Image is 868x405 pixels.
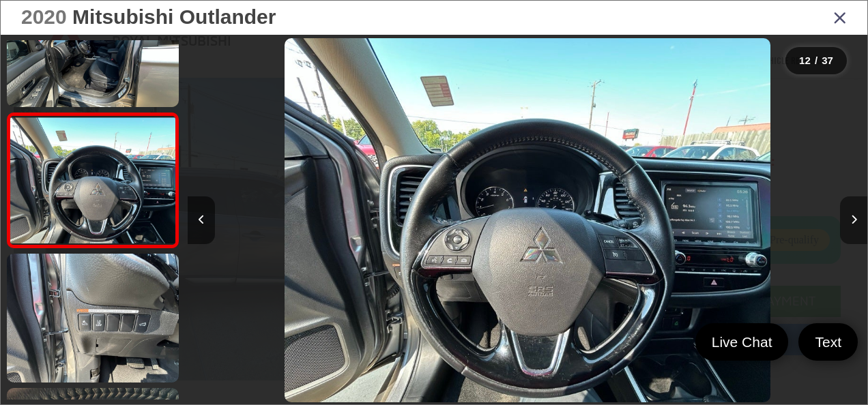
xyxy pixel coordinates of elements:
[188,196,215,244] button: Previous image
[21,5,67,28] span: 2020
[822,55,833,66] span: 37
[813,56,819,65] span: /
[9,117,177,243] img: 2020 Mitsubishi Outlander SEL
[808,333,848,351] span: Text
[5,252,180,384] img: 2020 Mitsubishi Outlander SEL
[72,5,276,28] span: Mitsubishi Outlander
[188,38,867,403] div: 2020 Mitsubishi Outlander SEL 11
[799,55,811,66] span: 12
[285,38,771,403] img: 2020 Mitsubishi Outlander SEL
[705,333,779,351] span: Live Chat
[798,323,858,361] a: Text
[833,8,847,26] i: Close gallery
[840,196,867,244] button: Next image
[695,323,789,361] a: Live Chat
